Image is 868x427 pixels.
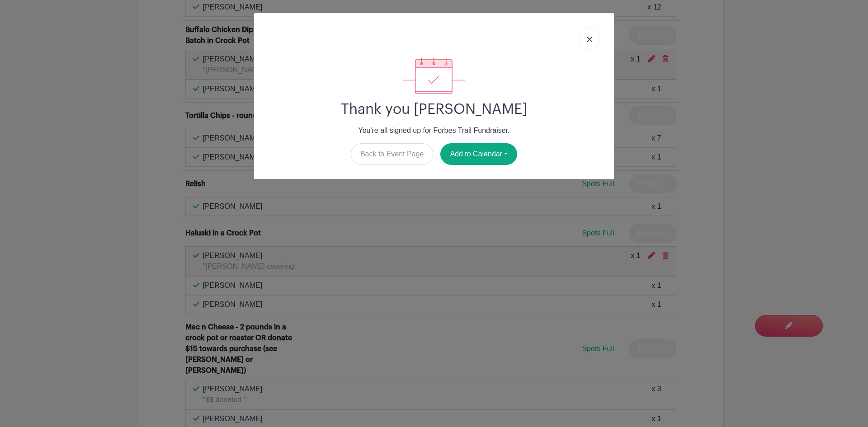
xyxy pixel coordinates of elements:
img: signup_complete-c468d5dda3e2740ee63a24cb0ba0d3ce5d8a4ecd24259e683200fb1569d990c8.svg [403,57,465,94]
h2: Thank you [PERSON_NAME] [261,101,607,118]
button: Add to Calendar [440,143,517,165]
a: Back to Event Page [351,143,434,165]
img: close_button-5f87c8562297e5c2d7936805f587ecaba9071eb48480494691a3f1689db116b3.svg [587,37,592,42]
p: You're all signed up for Forbes Trail Fundraiser. [261,125,607,136]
